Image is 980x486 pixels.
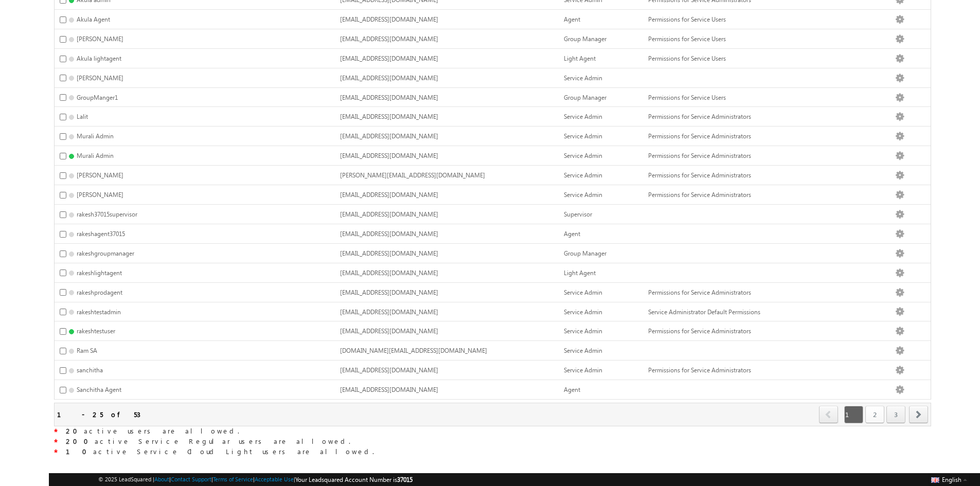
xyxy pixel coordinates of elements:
span: [EMAIL_ADDRESS][DOMAIN_NAME] [340,327,438,335]
span: Permissions for Service Users [648,94,726,101]
span: © 2025 LeadSquared | | | | | [98,475,413,484]
span: next [909,406,928,423]
span: Light Agent [564,55,596,62]
a: Contact Support [171,476,211,482]
span: Supervisor [564,210,592,218]
a: Acceptable Use [255,476,294,482]
span: [EMAIL_ADDRESS][DOMAIN_NAME] [340,35,438,43]
span: Service Admin [564,132,602,140]
span: Permissions for Service Administrators [648,366,751,374]
span: Group Manager [564,94,607,101]
span: Permissions for Service Administrators [648,113,751,120]
span: [EMAIL_ADDRESS][DOMAIN_NAME] [340,15,438,23]
span: active Service Regular users are allowed. [58,437,350,445]
span: Service Admin [564,366,602,374]
span: [PERSON_NAME][EMAIL_ADDRESS][DOMAIN_NAME] [340,171,485,179]
span: rakeshtestadmin [77,308,121,316]
span: Akula lightagent [77,55,121,62]
a: 3 [886,406,905,423]
span: [EMAIL_ADDRESS][DOMAIN_NAME] [340,308,438,316]
span: Group Manager [564,249,607,257]
span: active Service Cloud Light users are allowed. [58,447,374,456]
span: Service Admin [564,191,602,199]
span: English [942,476,961,483]
span: Murali Admin [77,132,114,140]
span: Permissions for Service Users [648,35,726,43]
span: [EMAIL_ADDRESS][DOMAIN_NAME] [340,191,438,199]
div: 1 - 25 of 53 [57,408,140,420]
span: rakeshgroupmanager [77,249,134,257]
span: 1 [844,406,863,423]
span: [EMAIL_ADDRESS][DOMAIN_NAME] [340,152,438,159]
span: [EMAIL_ADDRESS][DOMAIN_NAME] [340,94,438,101]
span: Service Admin [564,113,602,120]
span: active users are allowed. [58,426,239,435]
span: Light Agent [564,269,596,277]
span: Murali Admin [77,152,114,159]
span: Permissions for Service Administrators [648,191,751,199]
span: rakeshtestuser [77,327,115,335]
span: [EMAIL_ADDRESS][DOMAIN_NAME] [340,74,438,82]
span: Service Administrator Default Permissions [648,308,760,316]
span: [EMAIL_ADDRESS][DOMAIN_NAME] [340,366,438,374]
span: Lalit [77,113,88,120]
span: [EMAIL_ADDRESS][DOMAIN_NAME] [340,132,438,140]
span: 37015 [397,476,413,483]
span: [PERSON_NAME] [77,171,123,179]
span: Ram SA [77,347,97,354]
span: [EMAIL_ADDRESS][DOMAIN_NAME] [340,289,438,296]
span: sanchitha [77,366,103,374]
strong: 10 [66,447,93,456]
a: 2 [865,406,884,423]
span: Permissions for Service Administrators [648,327,751,335]
span: [EMAIL_ADDRESS][DOMAIN_NAME] [340,269,438,277]
span: Agent [564,230,580,238]
span: Service Admin [564,327,602,335]
span: Sanchitha Agent [77,386,121,393]
span: prev [819,406,838,423]
span: Service Admin [564,171,602,179]
span: [EMAIL_ADDRESS][DOMAIN_NAME] [340,55,438,62]
strong: 200 [66,437,95,445]
span: [EMAIL_ADDRESS][DOMAIN_NAME] [340,249,438,257]
span: rakeshprodagent [77,289,122,296]
span: Permissions for Service Administrators [648,132,751,140]
span: Permissions for Service Administrators [648,289,751,296]
span: Agent [564,386,580,393]
span: Permissions for Service Administrators [648,152,751,159]
span: [EMAIL_ADDRESS][DOMAIN_NAME] [340,113,438,120]
span: Group Manager [564,35,607,43]
span: [DOMAIN_NAME][EMAIL_ADDRESS][DOMAIN_NAME] [340,347,487,354]
span: rakesh37015supervisor [77,210,137,218]
span: Akula Agent [77,15,110,23]
span: [PERSON_NAME] [77,35,123,43]
span: [PERSON_NAME] [77,74,123,82]
span: Service Admin [564,74,602,82]
span: rakeshlightagent [77,269,122,277]
span: GroupManger1 [77,94,118,101]
span: Service Admin [564,289,602,296]
a: prev [819,407,839,423]
strong: 20 [66,426,84,435]
span: Permissions for Service Users [648,15,726,23]
a: About [154,476,169,482]
span: Service Admin [564,308,602,316]
a: next [909,407,928,423]
span: Permissions for Service Administrators [648,171,751,179]
button: English [929,473,970,485]
span: Permissions for Service Users [648,55,726,62]
a: Terms of Service [213,476,253,482]
span: [PERSON_NAME] [77,191,123,199]
span: Agent [564,15,580,23]
span: Your Leadsquared Account Number is [295,476,413,483]
span: [EMAIL_ADDRESS][DOMAIN_NAME] [340,230,438,238]
span: [EMAIL_ADDRESS][DOMAIN_NAME] [340,386,438,393]
span: Service Admin [564,347,602,354]
span: Service Admin [564,152,602,159]
span: rakeshagent37015 [77,230,125,238]
span: [EMAIL_ADDRESS][DOMAIN_NAME] [340,210,438,218]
